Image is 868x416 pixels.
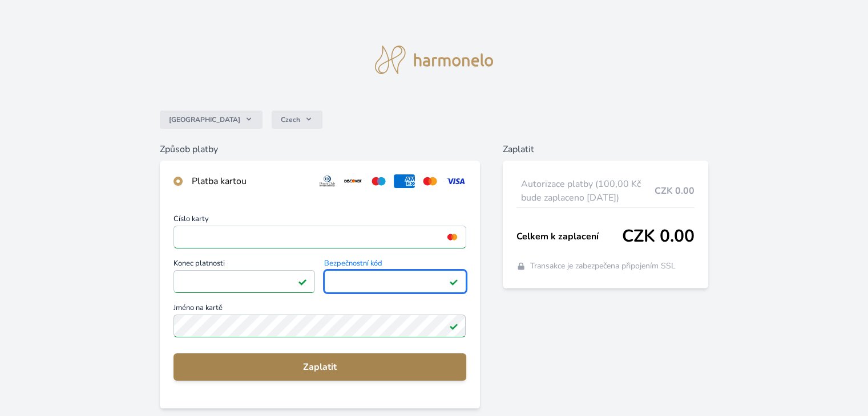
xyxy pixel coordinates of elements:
[160,111,263,129] button: [GEOGRAPHIC_DATA]
[419,174,441,188] img: mc.svg
[516,230,622,243] span: Celkem k zaplacení
[394,174,415,188] img: amex.svg
[324,260,466,270] span: Bezpečnostní kód
[179,274,310,289] iframe: Iframe pro datum vypršení platnosti
[445,232,460,242] img: mc
[173,215,466,226] span: Číslo karty
[281,115,300,124] span: Czech
[317,174,338,188] img: diners.svg
[449,321,458,331] img: Platné pole
[173,304,466,315] span: Jméno na kartě
[192,174,308,188] div: Platba kartou
[368,174,389,188] img: maestro.svg
[272,111,322,129] button: Czech
[530,260,676,272] span: Transakce je zabezpečena připojením SSL
[449,277,458,286] img: Platné pole
[375,46,494,74] img: logo.svg
[169,115,240,124] span: [GEOGRAPHIC_DATA]
[342,174,364,188] img: discover.svg
[183,360,457,374] span: Zaplatit
[173,353,466,381] button: Zaplatit
[173,260,315,270] span: Konec platnosti
[179,229,461,245] iframe: Iframe pro číslo karty
[521,177,655,205] span: Autorizace platby (100,00 Kč bude zaplaceno [DATE])
[655,184,695,198] span: CZK 0.00
[173,315,466,337] input: Jméno na kartěPlatné pole
[160,142,479,156] h6: Způsob platby
[503,142,708,156] h6: Zaplatit
[298,277,307,286] img: Platné pole
[329,274,461,289] iframe: Iframe pro bezpečnostní kód
[622,226,695,247] span: CZK 0.00
[445,174,466,188] img: visa.svg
